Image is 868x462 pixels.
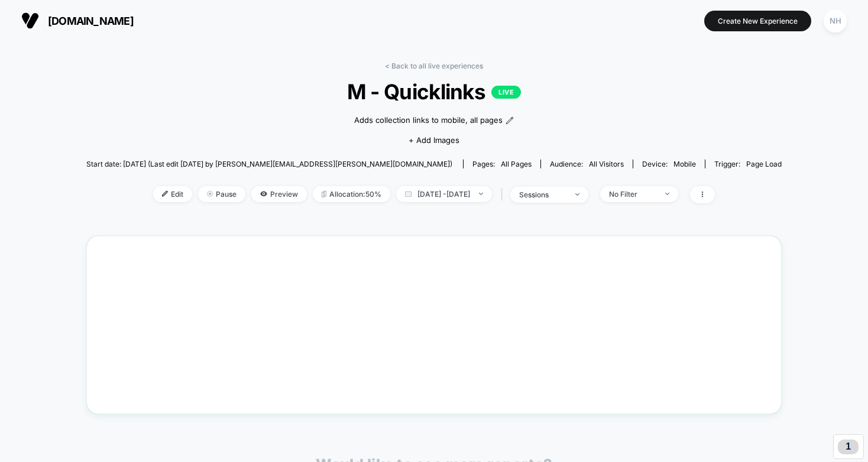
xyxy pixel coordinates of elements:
span: Pause [198,186,245,202]
img: rebalance [322,191,326,197]
span: [DOMAIN_NAME] [48,15,134,27]
img: calendar [405,191,412,197]
span: mobile [673,160,696,168]
img: Visually logo [21,12,39,30]
span: Page Load [746,160,782,168]
span: All Visitors [589,160,624,168]
span: + Add Images [409,135,459,145]
div: NH [824,9,847,32]
span: Preview [251,186,307,202]
button: Create New Experience [704,11,811,31]
a: < Back to all live experiences [385,61,483,70]
div: sessions [519,190,566,199]
span: all pages [501,160,532,168]
span: [DATE] - [DATE] [396,186,492,202]
img: end [665,193,669,195]
span: | [498,186,510,203]
div: No Filter [609,190,656,199]
span: M - Quicklinks [121,79,747,104]
span: Start date: [DATE] (Last edit [DATE] by [PERSON_NAME][EMAIL_ADDRESS][PERSON_NAME][DOMAIN_NAME]) [86,160,452,168]
span: Device: [633,160,705,168]
div: Trigger: [714,160,782,168]
button: NH [820,9,850,33]
span: Adds collection links to mobile, all pages [354,115,503,126]
img: edit [162,191,168,197]
img: end [479,193,483,195]
p: LIVE [491,86,521,99]
div: Pages: [472,160,532,168]
img: end [207,191,213,197]
button: [DOMAIN_NAME] [18,11,137,30]
span: Allocation: 50% [313,186,390,202]
img: end [575,193,579,196]
div: Audience: [550,160,624,168]
span: Edit [153,186,192,202]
